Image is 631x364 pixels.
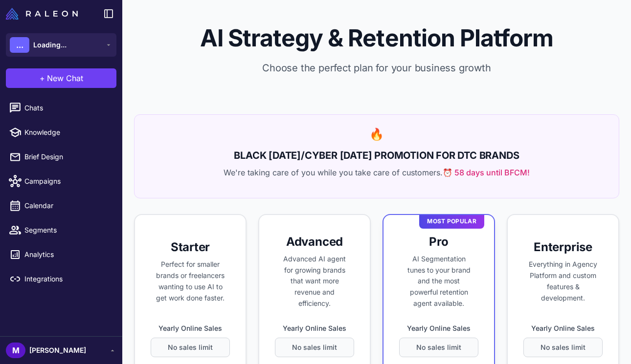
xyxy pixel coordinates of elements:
a: Campaigns [4,171,118,192]
span: Calendar [24,200,111,211]
p: Advanced AI agent for growing brands that want more revenue and efficiency. [275,254,354,309]
button: ...Loading... [6,33,116,57]
span: Analytics [24,249,111,260]
h3: Enterprise [523,239,603,255]
span: Loading... [33,40,67,50]
p: AI Segmentation tunes to your brand and the most powerful retention agent available. [399,254,478,309]
a: Raleon Logo [6,8,82,20]
span: Brief Design [24,151,111,162]
h3: Starter [151,239,230,255]
p: We're taking care of you while you take care of customers. [146,167,607,178]
span: [PERSON_NAME] [29,345,86,356]
span: New Chat [47,72,83,84]
h3: Advanced [275,234,354,250]
span: No sales limit [168,342,213,353]
img: Raleon Logo [6,8,78,20]
a: Brief Design [4,147,118,167]
span: Integrations [24,274,111,284]
a: Chats [4,98,118,118]
label: Yearly Online Sales [399,323,478,334]
span: 🔥 [369,127,384,141]
span: No sales limit [541,342,586,353]
label: Yearly Online Sales [523,323,603,334]
button: +New Chat [6,68,116,88]
a: Integrations [4,269,118,289]
span: Chats [24,103,111,113]
div: M [6,343,25,358]
a: Calendar [4,195,118,216]
span: No sales limit [416,342,461,353]
p: Perfect for smaller brands or freelancers wanting to use AI to get work done faster. [151,259,230,303]
span: Knowledge [24,127,111,138]
span: ⏰ 58 days until BFCM! [443,167,530,178]
label: Yearly Online Sales [275,323,354,334]
span: Segments [24,225,111,236]
h3: Pro [399,234,478,250]
h2: BLACK [DATE]/CYBER [DATE] PROMOTION FOR DTC BRANDS [146,148,607,163]
h1: AI Strategy & Retention Platform [138,23,615,53]
span: Campaigns [24,176,111,187]
a: Knowledge [4,122,118,143]
p: Everything in Agency Platform and custom features & development. [523,259,603,303]
label: Yearly Online Sales [151,323,230,334]
div: ... [10,37,29,53]
span: + [40,72,45,84]
div: Most Popular [419,214,484,229]
a: Analytics [4,244,118,265]
span: No sales limit [292,342,337,353]
p: Choose the perfect plan for your business growth [138,61,615,75]
a: Segments [4,220,118,240]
